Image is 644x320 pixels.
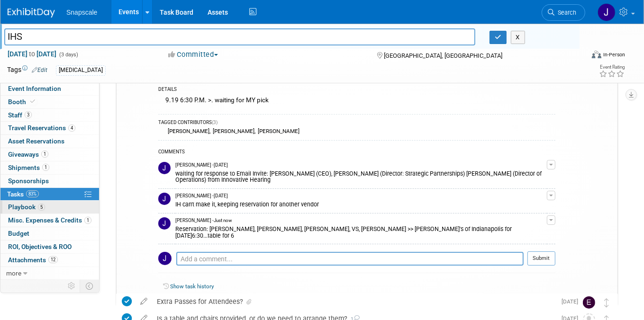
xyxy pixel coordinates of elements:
[8,230,29,237] span: Budget
[599,65,625,70] div: Event Rating
[0,161,99,174] a: Shipments1
[80,280,100,292] td: Toggle Event Tabs
[562,298,583,305] span: [DATE]
[0,201,99,213] a: Playbook5
[165,50,222,60] button: Committed
[25,111,32,118] span: 3
[527,251,555,266] button: Submit
[8,203,45,211] span: Playbook
[583,296,595,309] img: Ethan Denkensohn
[175,199,547,208] div: IH can't make it, keeping reservation for another vendor
[8,256,58,264] span: Attachments
[158,94,555,109] div: 9.19 6:30 P.M. >. waiting for MY pick
[175,224,547,239] div: Reservation: [PERSON_NAME], [PERSON_NAME], [PERSON_NAME], VS, [PERSON_NAME] >> [PERSON_NAME]'s of...
[8,216,91,224] span: Misc. Expenses & Credits
[175,193,228,199] span: [PERSON_NAME] - [DATE]
[0,148,99,161] a: Giveaways1
[170,283,214,290] a: Show task history
[0,122,99,134] a: Travel Reservations4
[7,65,47,76] td: Tags
[158,252,172,265] img: Jennifer Benedict
[8,8,55,18] img: ExhibitDay
[8,124,75,132] span: Travel Reservations
[0,214,99,227] a: Misc. Expenses & Credits1
[136,297,152,306] a: edit
[66,9,97,16] span: Snapscale
[542,4,585,21] a: Search
[175,217,232,224] span: [PERSON_NAME] - Just now
[158,119,555,127] div: TAGGED CONTRIBUTORS
[0,82,99,95] a: Event Information
[603,51,625,58] div: In-Person
[175,169,547,184] div: waiting for response to Email Invite: [PERSON_NAME] (CEO), [PERSON_NAME] (Director: Strategic Par...
[58,52,78,58] span: (3 days)
[0,135,99,148] a: Asset Reservations
[7,50,57,58] span: [DATE] [DATE]
[8,177,49,185] span: Sponsorships
[598,3,616,21] img: Jennifer Benedict
[32,67,47,73] a: Edit
[63,280,80,292] td: Personalize Event Tab Strip
[158,86,555,94] div: DETAILS
[604,298,609,307] i: Move task
[158,148,555,158] div: COMMENTS
[384,52,502,59] span: [GEOGRAPHIC_DATA], [GEOGRAPHIC_DATA]
[158,217,171,230] img: Jennifer Benedict
[48,256,58,263] span: 12
[8,137,64,145] span: Asset Reservations
[7,190,39,198] span: Tasks
[158,127,555,135] div: , ,
[0,267,99,280] a: more
[8,164,49,171] span: Shipments
[8,151,48,158] span: Giveaways
[30,99,35,104] i: Booth reservation complete
[0,188,99,201] a: Tasks83%
[8,85,61,92] span: Event Information
[592,51,601,58] img: Format-Inperson.png
[511,31,526,44] button: X
[534,49,625,63] div: Event Format
[0,175,99,187] a: Sponsorships
[210,128,254,134] div: [PERSON_NAME]
[255,128,299,134] div: [PERSON_NAME]
[158,193,171,205] img: Jennifer Benedict
[212,120,218,125] span: (3)
[0,254,99,267] a: Attachments12
[8,243,72,250] span: ROI, Objectives & ROO
[41,151,48,158] span: 1
[0,227,99,240] a: Budget
[0,109,99,122] a: Staff3
[68,124,75,132] span: 4
[175,162,228,169] span: [PERSON_NAME] - [DATE]
[27,50,36,58] span: to
[0,96,99,108] a: Booth
[38,204,45,211] span: 5
[84,217,91,224] span: 1
[8,98,37,106] span: Booth
[56,65,106,75] div: [MEDICAL_DATA]
[26,190,39,197] span: 83%
[6,269,21,277] span: more
[8,111,32,119] span: Staff
[42,164,49,171] span: 1
[152,293,556,310] div: Extra Passes for Attendees?
[554,9,576,16] span: Search
[165,128,209,134] div: [PERSON_NAME]
[0,240,99,253] a: ROI, Objectives & ROO
[158,162,171,174] img: Jennifer Benedict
